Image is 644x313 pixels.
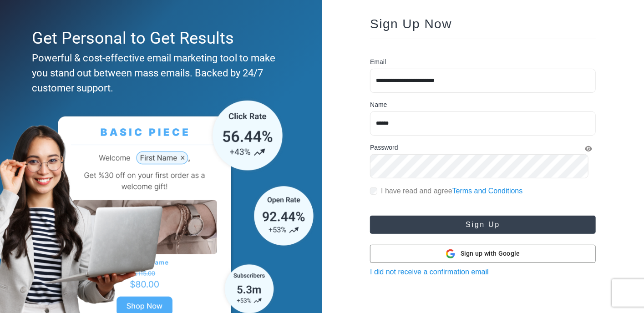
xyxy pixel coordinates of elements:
[32,50,286,96] div: Powerful & cost-effective email marketing tool to make you stand out between mass emails. Backed ...
[370,245,596,263] button: Sign up with Google
[370,216,596,234] button: Sign Up
[452,187,523,195] a: Terms and Conditions
[585,146,592,152] i: Show Password
[381,186,522,197] label: I have read and agree
[461,249,520,258] span: Sign up with Google
[370,268,489,276] a: I did not receive a confirmation email
[370,143,398,152] label: Password
[370,17,452,31] span: Sign Up Now
[370,100,387,110] label: Name
[370,57,386,67] label: Email
[32,26,286,50] div: Get Personal to Get Results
